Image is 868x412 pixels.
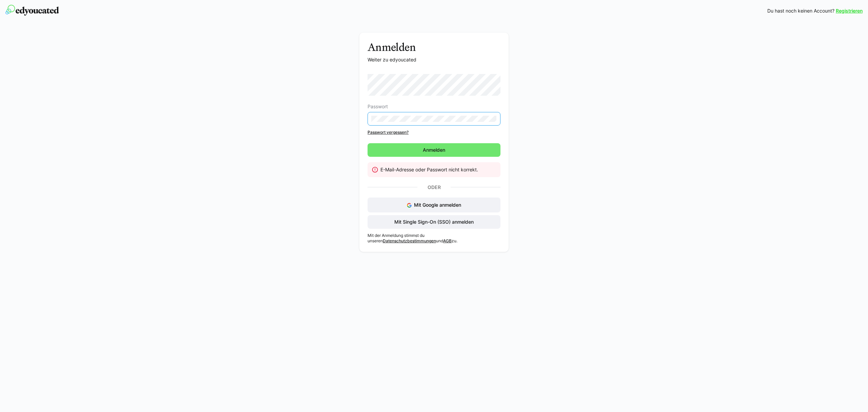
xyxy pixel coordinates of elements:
[5,5,59,16] img: edyoucated
[383,238,436,243] a: Datenschutzbestimmungen
[836,7,863,14] a: Registrieren
[368,233,500,244] p: Mit der Anmeldung stimmst du unseren und zu.
[417,183,451,192] p: Oder
[767,7,834,14] span: Du hast noch keinen Account?
[368,143,500,157] button: Anmelden
[393,219,475,225] span: Mit Single Sign-On (SSO) anmelden
[368,56,500,63] p: Weiter zu edyoucated
[368,104,388,109] span: Passwort
[368,130,500,135] a: Passwort vergessen?
[368,215,500,229] button: Mit Single Sign-On (SSO) anmelden
[443,238,452,243] a: AGB
[368,198,500,212] button: Mit Google anmelden
[414,202,461,208] span: Mit Google anmelden
[380,166,495,173] div: E-Mail-Adresse oder Passwort nicht korrekt.
[368,41,500,54] h3: Anmelden
[422,147,446,153] span: Anmelden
